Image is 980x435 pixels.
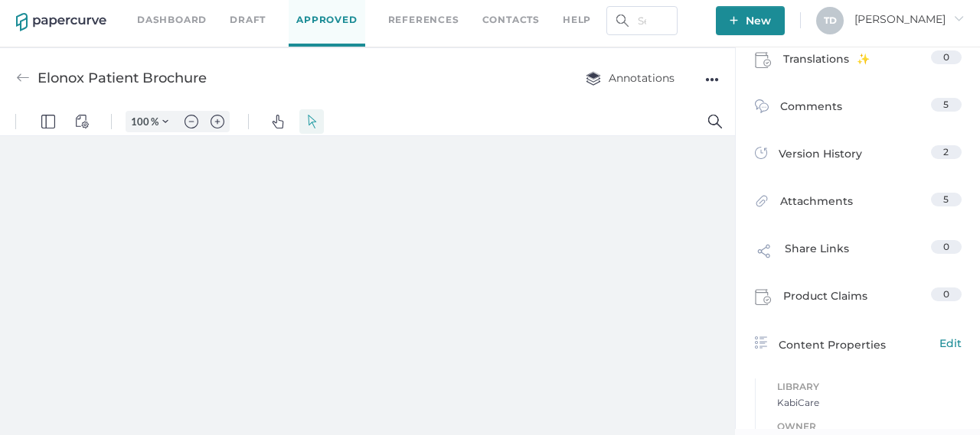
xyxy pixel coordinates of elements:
[162,11,168,17] img: chevron.svg
[755,240,962,269] a: Share Links0
[616,15,629,27] img: search.bf03fe8b.svg
[755,194,769,212] img: attachments-icon.0dd0e375.svg
[708,7,722,21] img: default-magnifying-glass.svg
[824,15,837,26] span: T D
[299,2,324,26] button: Select
[730,16,738,24] img: plus-white.e19ec114.svg
[388,11,459,28] a: References
[854,12,964,26] span: [PERSON_NAME]
[137,11,207,28] a: Dashboard
[153,3,178,24] button: Zoom Controls
[271,7,285,21] img: default-pan.svg
[953,13,964,24] i: arrow_right
[780,193,853,216] span: Attachments
[185,7,198,21] img: default-minus.svg
[211,7,224,21] img: default-plus.svg
[755,287,962,310] a: Product Claims0
[563,11,591,28] div: help
[151,8,158,20] span: %
[586,71,601,86] img: annotation-layers.cc6d0e6b.svg
[755,335,962,353] div: Content Properties
[126,7,151,21] input: Set zoom
[75,7,89,21] img: default-viewcontrols.svg
[41,7,55,21] img: default-leftsidepanel.svg
[943,193,949,205] span: 5
[230,11,266,28] a: Draft
[783,50,870,73] span: Translations
[705,69,719,90] div: ●●●
[777,378,962,395] span: Library
[570,63,690,93] button: Annotations
[36,2,60,26] button: Panel
[703,2,727,26] button: Search
[179,3,204,24] button: Zoom out
[730,6,771,35] span: New
[606,6,678,35] input: Search Workspace
[943,241,949,252] span: 0
[943,99,949,110] span: 5
[305,7,318,21] img: default-select.svg
[943,146,949,157] span: 2
[785,240,849,269] span: Share Links
[783,287,867,310] span: Product Claims
[755,289,772,306] img: claims-icon.71597b81.svg
[780,98,842,122] span: Comments
[755,336,767,349] img: content-properties-icon.34d20aed.svg
[755,335,962,353] a: Content PropertiesEdit
[16,71,30,85] img: back-arrow-grey.72011ae3.svg
[755,50,962,73] a: Translations0
[755,193,962,216] a: Attachments5
[482,11,540,28] a: Contacts
[755,147,767,162] img: versions-icon.ee5af6b0.svg
[777,395,962,411] span: KabiCare
[755,99,769,117] img: comment-icon.4fbda5a2.svg
[205,3,230,24] button: Zoom in
[16,13,106,31] img: papercurve-logo-colour.7244d18c.svg
[755,52,772,69] img: claims-icon.71597b81.svg
[777,418,962,435] span: Owner
[755,242,773,265] img: share-link-icon.af96a55c.svg
[939,335,962,352] span: Edit
[755,145,962,167] a: Version History2
[943,51,949,63] span: 0
[70,2,94,26] button: View Controls
[266,2,290,26] button: Pan
[943,288,949,300] span: 0
[38,63,207,93] div: Elonox Patient Brochure
[779,145,862,167] span: Version History
[586,71,675,85] span: Annotations
[716,6,785,35] button: New
[755,98,962,122] a: Comments5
